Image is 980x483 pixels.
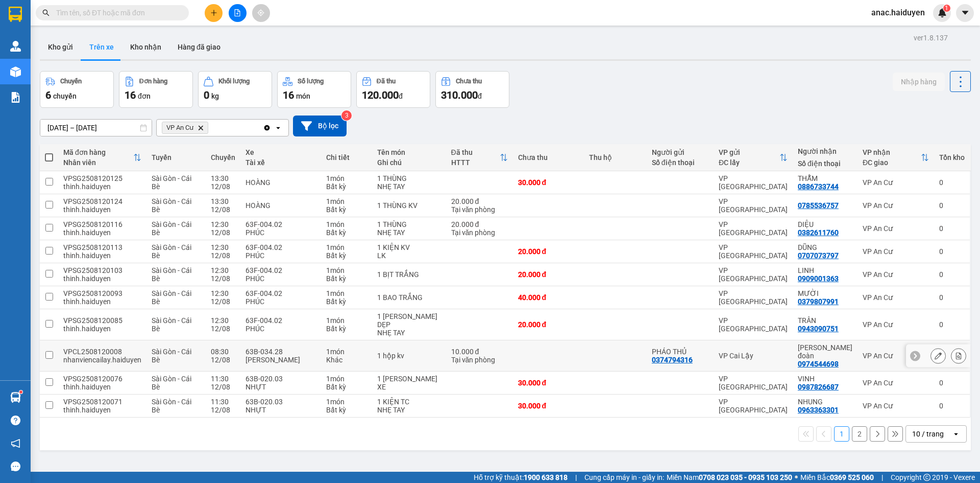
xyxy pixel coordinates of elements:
[923,474,930,481] span: copyright
[11,462,20,471] span: message
[377,270,441,279] div: 1 BỊT TRẮNG
[956,4,974,22] button: caret-down
[152,197,191,214] span: Sài Gòn - Cái Bè
[914,32,948,43] div: ver 1.8.137
[326,375,367,383] div: 1 món
[138,92,151,100] span: đơn
[246,356,316,364] div: [PERSON_NAME]
[152,348,191,364] span: Sài Gòn - Cái Bè
[63,174,141,182] div: VPSG2508120125
[63,356,141,364] div: nhanviencailay.haiduyen
[246,243,316,251] div: 63F-004.02
[211,220,235,228] div: 12:30
[652,158,708,167] div: Số điện thoại
[211,266,235,274] div: 12:30
[719,375,788,391] div: VP [GEOGRAPHIC_DATA]
[63,243,141,251] div: VPSG2508120113
[326,251,367,260] div: Bất kỳ
[719,158,779,167] div: ĐC lấy
[63,289,141,297] div: VPSG2508120093
[719,220,788,237] div: VP [GEOGRAPHIC_DATA]
[211,383,235,391] div: 12/08
[852,426,867,442] button: 2
[863,320,929,329] div: VP An Cư
[63,398,141,406] div: VPSG2508120071
[218,78,250,85] div: Khối lượng
[63,375,141,383] div: VPSG2508120076
[930,348,946,363] div: Sửa đơn hàng
[798,243,852,251] div: DŨNG
[283,89,294,101] span: 16
[377,329,441,337] div: NHẸ TAY
[246,375,316,383] div: 63B-020.03
[211,356,235,364] div: 12/08
[893,73,945,91] button: Nhập hàng
[377,228,441,237] div: NHẸ TAY
[652,348,708,356] div: PHÁO THỦ
[719,266,788,283] div: VP [GEOGRAPHIC_DATA]
[719,316,788,333] div: VP [GEOGRAPHIC_DATA]
[652,148,708,156] div: Người gửi
[939,293,965,302] div: 0
[939,201,965,210] div: 0
[246,406,316,414] div: NHỰT
[863,6,933,19] span: anac.haiduyen
[326,289,367,297] div: 1 món
[326,174,367,182] div: 1 món
[152,220,191,237] span: Sài Gòn - Cái Bè
[211,251,235,260] div: 12/08
[798,274,839,283] div: 0909001363
[939,402,965,410] div: 0
[326,406,367,414] div: Bất kỳ
[518,293,579,302] div: 40.000 đ
[377,201,441,210] div: 1 THÙNG KV
[798,297,839,306] div: 0379807991
[63,383,141,391] div: thinh.haiduyen
[326,266,367,274] div: 1 món
[63,251,141,260] div: thinh.haiduyen
[863,201,929,210] div: VP An Cư
[575,472,577,483] span: |
[125,89,136,101] span: 16
[474,472,568,483] span: Hỗ trợ kỹ thuật:
[63,182,141,191] div: thinh.haiduyen
[252,4,270,22] button: aim
[211,289,235,297] div: 12:30
[881,472,883,483] span: |
[326,205,367,214] div: Bất kỳ
[56,7,177,18] input: Tìm tên, số ĐT hoặc mã đơn
[451,220,508,228] div: 20.000 đ
[377,182,441,191] div: NHẸ TAY
[798,343,852,360] div: thanh đoàn
[961,8,970,17] span: caret-down
[377,174,441,182] div: 1 THÙNG
[246,316,316,325] div: 63F-004.02
[63,197,141,205] div: VPSG2508120124
[274,124,282,132] svg: open
[857,144,934,171] th: Toggle SortBy
[139,78,167,85] div: Đơn hàng
[524,473,568,481] strong: 1900 633 818
[798,325,839,333] div: 0943090751
[211,398,235,406] div: 11:30
[451,197,508,205] div: 20.000 đ
[162,122,208,134] span: VP An Cư, close by backspace
[863,270,929,279] div: VP An Cư
[356,71,430,108] button: Đã thu120.000đ
[719,289,788,306] div: VP [GEOGRAPHIC_DATA]
[714,144,793,171] th: Toggle SortBy
[377,148,441,156] div: Tên món
[518,247,579,256] div: 20.000 đ
[298,78,324,85] div: Số lượng
[377,243,441,251] div: 1 KIỆN KV
[938,8,947,17] img: icon-new-feature
[198,71,272,108] button: Khối lượng0kg
[652,356,693,364] div: 0374794316
[277,71,351,108] button: Số lượng16món
[377,158,441,167] div: Ghi chú
[45,89,51,101] span: 6
[939,153,965,162] div: Tồn kho
[478,92,482,100] span: đ
[10,41,21,52] img: warehouse-icon
[943,5,950,12] sup: 1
